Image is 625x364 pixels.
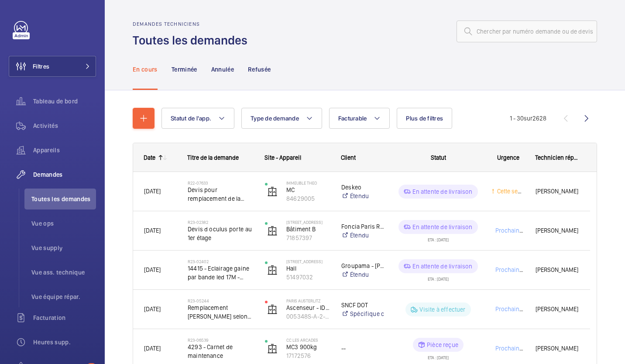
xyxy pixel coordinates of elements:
[428,273,449,281] div: ETA : [DATE]
[188,185,254,203] span: Devis pour remplacement de la plaque à bouton cabine avec plus d espace La plaque actuelle étant ...
[144,188,161,195] span: [DATE]
[144,227,161,234] span: [DATE]
[133,21,253,27] h2: Demandes techniciens
[31,268,96,277] span: Vue ass. technique
[286,259,330,264] p: [STREET_ADDRESS]
[241,108,322,129] button: Type de demande
[171,115,211,122] span: Statut de l'app.
[536,186,579,196] span: [PERSON_NAME]
[31,219,96,228] span: Vue ops
[188,225,254,242] span: Devis d oculus porte au 1er étage
[187,154,239,161] span: Titre de la demande
[341,301,385,309] p: SNCF DOT
[33,338,96,347] span: Heures supp.
[495,188,534,195] span: Cette semaine
[33,62,49,71] span: Filtres
[286,264,330,273] p: Hall
[341,192,385,200] a: Étendu
[286,303,330,312] p: Ascenseur - IDF VOIE 1/3(4523)
[286,194,330,203] p: 84629005
[329,108,390,129] button: Facturable
[286,351,330,360] p: 17172576
[267,304,278,315] img: elevator.svg
[494,345,538,352] span: Prochaine visite
[31,292,96,301] span: Vue équipe répar.
[341,261,385,270] p: Groupama - [PERSON_NAME]
[188,264,254,282] span: 14415 - Eclairage gaine par bande led 17M - WECO
[535,154,580,161] span: Technicien réparateur
[9,56,96,77] button: Filtres
[33,170,96,179] span: Demandes
[286,220,330,225] p: [STREET_ADDRESS]
[33,146,96,155] span: Appareils
[172,65,197,74] p: Terminée
[536,304,579,314] span: [PERSON_NAME]
[427,340,458,349] p: Pièce reçue
[419,305,465,314] p: Visite à effectuer
[33,97,96,106] span: Tableau de bord
[457,21,597,42] input: Chercher par numéro demande ou de devis
[267,265,278,275] img: elevator.svg
[286,185,330,194] p: MC
[188,180,254,185] h2: R22-07633
[341,309,385,318] a: Spécifique client
[211,65,234,74] p: Annulée
[397,108,452,129] button: Plus de filtres
[144,345,161,352] span: [DATE]
[188,343,254,360] span: 4293 - Carnet de maintenance
[412,223,472,231] p: En attente de livraison
[412,187,472,196] p: En attente de livraison
[188,220,254,225] h2: R23-02382
[144,154,155,161] div: Date
[341,222,385,231] p: Foncia Paris Rive Droite - [PERSON_NAME]
[286,273,330,282] p: 51497032
[251,115,299,122] span: Type de demande
[341,154,356,161] span: Client
[341,270,385,279] a: Étendu
[341,343,385,354] div: --
[536,343,579,354] span: [PERSON_NAME]
[286,337,330,343] p: CC Les Arcades
[286,298,330,303] p: PARIS AUSTERLITZ
[406,115,443,122] span: Plus de filtres
[264,154,301,161] span: Site - Appareil
[133,65,158,74] p: En cours
[536,265,579,275] span: [PERSON_NAME]
[267,343,278,354] img: elevator.svg
[341,183,385,192] p: Deskeo
[33,121,96,130] span: Activités
[510,115,546,121] span: 1 - 30 2628
[161,108,234,129] button: Statut de l'app.
[248,65,271,74] p: Refusée
[536,226,579,236] span: [PERSON_NAME]
[133,32,253,48] h1: Toutes les demandes
[497,154,519,161] span: Urgence
[31,244,96,252] span: Vue supply
[431,154,446,161] span: Statut
[428,234,449,242] div: ETA : [DATE]
[33,313,96,322] span: Facturation
[144,306,161,312] span: [DATE]
[494,266,538,273] span: Prochaine visite
[286,180,330,185] p: Immeuble Theo
[144,266,161,273] span: [DATE]
[188,303,254,321] span: Remplacement [PERSON_NAME] selon devis
[188,337,254,343] h2: R23-06539
[286,343,330,351] p: MC3 900kg
[267,226,278,236] img: elevator.svg
[494,306,538,312] span: Prochaine visite
[494,227,538,234] span: Prochaine visite
[267,186,278,197] img: elevator.svg
[286,234,330,242] p: 71857397
[338,115,367,122] span: Facturable
[31,195,96,203] span: Toutes les demandes
[428,352,449,360] div: ETA : [DATE]
[286,225,330,234] p: Bâtiment B
[188,298,254,303] h2: R23-05244
[341,231,385,240] a: Étendu
[188,259,254,264] h2: R23-02402
[524,115,532,122] span: sur
[286,312,330,321] p: 005348S-A-2-03-0-03
[412,262,472,271] p: En attente de livraison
